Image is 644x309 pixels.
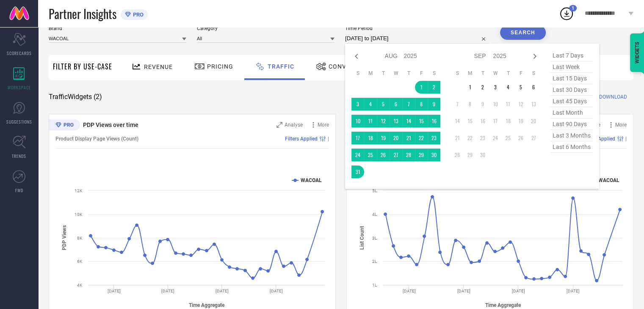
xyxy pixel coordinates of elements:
div: Open download list [559,6,574,21]
th: Tuesday [476,70,489,77]
td: Thu Aug 28 2025 [402,149,415,161]
td: Thu Sep 04 2025 [502,81,514,94]
td: Sat Sep 20 2025 [527,115,540,127]
th: Thursday [502,70,514,77]
th: Wednesday [390,70,402,77]
td: Wed Aug 20 2025 [390,132,402,144]
td: Mon Aug 04 2025 [364,98,377,110]
span: Conversion [329,63,370,70]
span: | [328,136,329,142]
text: 4K [77,283,83,287]
th: Thursday [402,70,415,77]
text: 8K [77,236,83,240]
td: Tue Aug 05 2025 [377,98,390,110]
text: 5L [372,188,377,193]
td: Mon Sep 22 2025 [464,132,476,144]
span: Revenue [144,63,173,70]
tspan: List Count [359,226,365,249]
td: Tue Sep 02 2025 [476,81,489,94]
td: Fri Aug 29 2025 [415,149,428,161]
span: More [615,122,627,128]
td: Thu Sep 11 2025 [502,98,514,110]
td: Fri Aug 22 2025 [415,132,428,144]
td: Sat Sep 06 2025 [527,81,540,94]
text: [DATE] [512,289,525,293]
td: Wed Sep 24 2025 [489,132,502,144]
span: Pricing [207,63,233,70]
td: Sat Aug 16 2025 [428,115,440,127]
tspan: PDP Views [61,225,67,250]
td: Thu Sep 25 2025 [502,132,514,144]
span: PDP Views over time [83,121,138,128]
td: Sat Aug 23 2025 [428,132,440,144]
th: Saturday [428,70,440,77]
span: last month [550,107,593,119]
span: Brand [49,25,186,31]
text: WACOAL [598,177,619,183]
th: Friday [514,70,527,77]
td: Wed Sep 10 2025 [489,98,502,110]
div: Previous month [351,51,362,61]
td: Mon Sep 15 2025 [464,115,476,127]
td: Tue Sep 16 2025 [476,115,489,127]
td: Sat Sep 27 2025 [527,132,540,144]
td: Sun Aug 17 2025 [351,132,364,144]
td: Wed Aug 06 2025 [390,98,402,110]
th: Wednesday [489,70,502,77]
text: 3L [372,236,377,240]
span: Time Period [345,25,489,31]
span: Traffic [268,63,294,70]
td: Thu Sep 18 2025 [502,115,514,127]
td: Tue Sep 23 2025 [476,132,489,144]
td: Tue Sep 30 2025 [476,149,489,161]
td: Fri Aug 15 2025 [415,115,428,127]
span: last 90 days [550,119,593,130]
td: Tue Aug 19 2025 [377,132,390,144]
span: last 6 months [550,141,593,153]
td: Sat Aug 02 2025 [428,81,440,94]
span: TRENDS [12,153,26,159]
th: Sunday [351,70,364,77]
tspan: Time Aggregate [485,302,521,308]
span: last week [550,61,593,73]
span: last 45 days [550,96,593,107]
span: Analyse [285,122,303,128]
th: Monday [464,70,476,77]
span: last 3 months [550,130,593,141]
td: Fri Sep 05 2025 [514,81,527,94]
td: Sun Sep 21 2025 [451,132,464,144]
td: Sun Aug 24 2025 [351,149,364,161]
span: Traffic Widgets ( 2 ) [49,93,102,101]
td: Fri Aug 08 2025 [415,98,428,110]
td: Mon Aug 11 2025 [364,115,377,127]
th: Monday [364,70,377,77]
text: [DATE] [108,289,121,293]
th: Saturday [527,70,540,77]
td: Sun Aug 03 2025 [351,98,364,110]
td: Fri Aug 01 2025 [415,81,428,94]
td: Wed Sep 03 2025 [489,81,502,94]
td: Mon Sep 08 2025 [464,98,476,110]
td: Tue Aug 12 2025 [377,115,390,127]
td: Mon Sep 01 2025 [464,81,476,94]
input: Select time period [345,33,489,44]
td: Wed Aug 13 2025 [390,115,402,127]
text: 12K [75,188,83,193]
td: Fri Sep 12 2025 [514,98,527,110]
th: Sunday [451,70,464,77]
td: Sun Sep 28 2025 [451,149,464,161]
td: Sat Aug 30 2025 [428,149,440,161]
span: last 15 days [550,73,593,84]
text: [DATE] [161,289,174,293]
td: Tue Aug 26 2025 [377,149,390,161]
text: WACOAL [301,177,322,183]
text: 10K [75,212,83,217]
td: Sat Aug 09 2025 [428,98,440,110]
button: Search [500,25,546,40]
span: Filter By Use-Case [53,61,112,72]
text: 1L [372,283,377,287]
text: 6K [77,259,83,264]
td: Thu Aug 14 2025 [402,115,415,127]
span: DOWNLOAD [599,93,627,101]
td: Sun Aug 10 2025 [351,115,364,127]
